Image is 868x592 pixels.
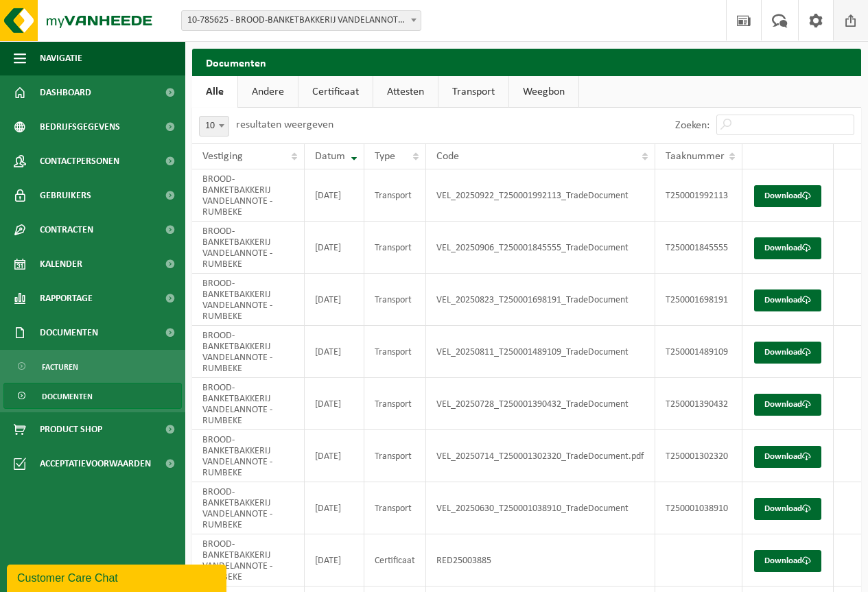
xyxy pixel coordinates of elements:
span: Bedrijfsgegevens [40,110,120,144]
td: VEL_20250906_T250001845555_TradeDocument [426,222,655,274]
td: Transport [364,222,426,274]
td: Transport [364,378,426,430]
span: Code [436,151,459,162]
span: Contactpersonen [40,144,119,178]
td: BROOD-BANKETBAKKERIJ VANDELANNOTE - RUMBEKE [192,378,305,430]
a: Alle [192,76,237,108]
td: VEL_20250728_T250001390432_TradeDocument [426,378,655,430]
a: Documenten [3,383,182,409]
span: 10 [200,117,228,136]
td: VEL_20250714_T250001302320_TradeDocument.pdf [426,430,655,482]
td: BROOD-BANKETBAKKERIJ VANDELANNOTE - RUMBEKE [192,430,305,482]
span: Documenten [42,383,93,410]
td: Transport [364,169,426,222]
td: [DATE] [305,482,364,534]
td: VEL_20250823_T250001698191_TradeDocument [426,274,655,326]
td: VEL_20250922_T250001992113_TradeDocument [426,169,655,222]
span: Contracten [40,213,93,247]
td: Certificaat [364,534,426,587]
a: Download [754,342,821,364]
td: BROOD-BANKETBAKKERIJ VANDELANNOTE - RUMBEKE [192,169,305,222]
span: Taaknummer [666,151,725,162]
span: Product Shop [40,412,102,447]
span: Facturen [42,354,78,380]
td: T250001992113 [655,169,742,222]
td: [DATE] [305,222,364,274]
td: [DATE] [305,534,364,587]
td: T250001390432 [655,378,742,430]
a: Download [754,394,821,416]
span: Documenten [40,316,98,350]
a: Download [754,498,821,520]
span: Navigatie [40,41,82,75]
td: T250001038910 [655,482,742,534]
span: 10 [199,116,229,137]
span: Gebruikers [40,178,91,213]
td: T250001845555 [655,222,742,274]
td: [DATE] [305,378,364,430]
td: T250001698191 [655,274,742,326]
a: Transport [438,76,508,108]
td: [DATE] [305,169,364,222]
label: Zoeken: [675,120,709,131]
td: BROOD-BANKETBAKKERIJ VANDELANNOTE - RUMBEKE [192,482,305,534]
span: 10-785625 - BROOD-BANKETBAKKERIJ VANDELANNOTE - RUMBEKE [181,10,421,31]
td: BROOD-BANKETBAKKERIJ VANDELANNOTE - RUMBEKE [192,274,305,326]
span: Vestiging [202,151,243,162]
td: [DATE] [305,326,364,378]
td: [DATE] [305,274,364,326]
span: Type [375,151,395,162]
span: Acceptatievoorwaarden [40,447,151,481]
td: BROOD-BANKETBAKKERIJ VANDELANNOTE - RUMBEKE [192,326,305,378]
a: Andere [238,76,298,108]
a: Certificaat [298,76,373,108]
span: Rapportage [40,281,93,316]
a: Download [754,550,821,572]
span: Datum [315,151,345,162]
td: T250001302320 [655,430,742,482]
a: Download [754,446,821,468]
td: [DATE] [305,430,364,482]
td: Transport [364,482,426,534]
td: RED25003885 [426,534,655,587]
td: Transport [364,274,426,326]
td: BROOD-BANKETBAKKERIJ VANDELANNOTE - RUMBEKE [192,534,305,587]
a: Download [754,289,821,311]
td: VEL_20250811_T250001489109_TradeDocument [426,326,655,378]
span: 10-785625 - BROOD-BANKETBAKKERIJ VANDELANNOTE - RUMBEKE [182,11,421,30]
a: Attesten [373,76,438,108]
label: resultaten weergeven [236,119,333,130]
td: Transport [364,326,426,378]
td: VEL_20250630_T250001038910_TradeDocument [426,482,655,534]
a: Download [754,237,821,259]
a: Facturen [3,353,182,379]
td: Transport [364,430,426,482]
td: T250001489109 [655,326,742,378]
a: Download [754,185,821,207]
td: BROOD-BANKETBAKKERIJ VANDELANNOTE - RUMBEKE [192,222,305,274]
span: Dashboard [40,75,91,110]
a: Weegbon [509,76,578,108]
iframe: chat widget [7,562,229,592]
h2: Documenten [192,49,861,75]
span: Kalender [40,247,82,281]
